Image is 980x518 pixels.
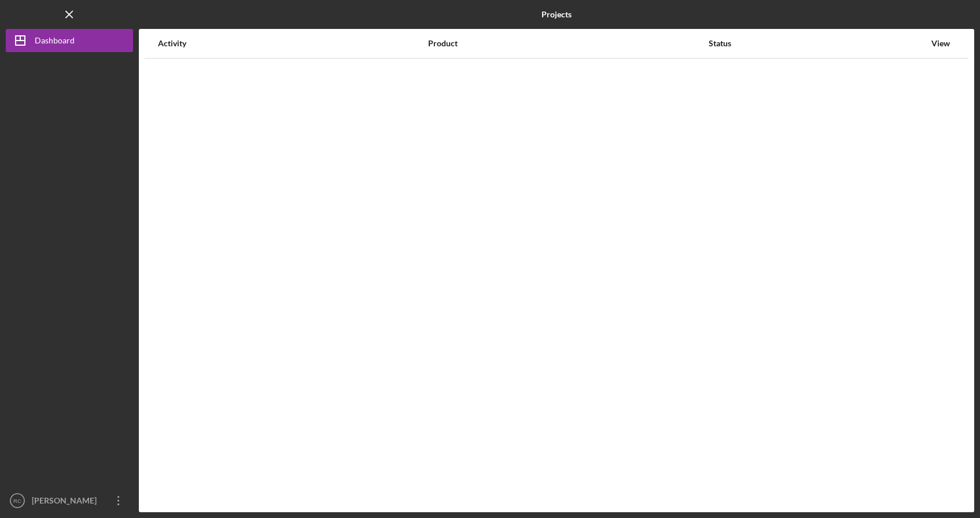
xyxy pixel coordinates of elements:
div: Status [709,39,925,48]
div: Activity [158,39,427,48]
div: [PERSON_NAME] [29,489,104,515]
button: Dashboard [6,29,133,52]
div: View [926,39,955,48]
div: Dashboard [35,29,75,55]
div: Product [428,39,708,48]
text: RC [13,498,21,504]
button: RC[PERSON_NAME] [6,489,133,512]
b: Projects [541,10,572,19]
